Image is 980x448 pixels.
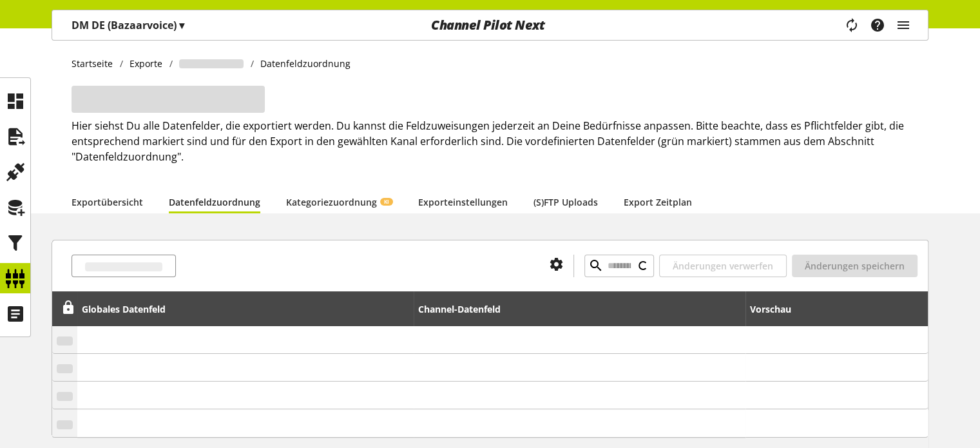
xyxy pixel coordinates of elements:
[624,195,692,209] a: Export Zeitplan
[805,259,905,273] span: Änderungen speichern
[72,57,120,70] a: Startseite
[533,195,598,209] a: (S)FTP Uploads
[72,17,184,33] p: DM DE (Bazaarvoice)
[659,255,787,277] button: Änderungen verwerfen
[286,195,392,209] a: KategoriezuordnungKI
[72,118,928,164] h2: Hier siehst Du alle Datenfelder, die exportiert werden. Du kannst die Feldzuweisungen jederzeit a...
[61,301,75,315] span: Entsperren, um Zeilen neu anzuordnen
[82,294,409,324] div: Globales Datenfeld
[72,195,143,209] a: Exportübersicht
[750,294,923,324] div: Vorschau
[673,259,773,273] span: Änderungen verwerfen
[52,10,928,41] nav: main navigation
[418,195,508,209] a: Exporteinstellungen
[57,301,75,317] div: Entsperren, um Zeilen neu anzuordnen
[418,294,741,324] div: Channel-Datenfeld
[72,57,113,70] span: Startseite
[384,198,389,206] span: KI
[123,57,169,70] a: Exporte
[179,18,184,32] span: ▾
[792,255,918,277] button: Änderungen speichern
[169,195,260,209] a: Datenfeldzuordnung
[130,57,162,70] span: Exporte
